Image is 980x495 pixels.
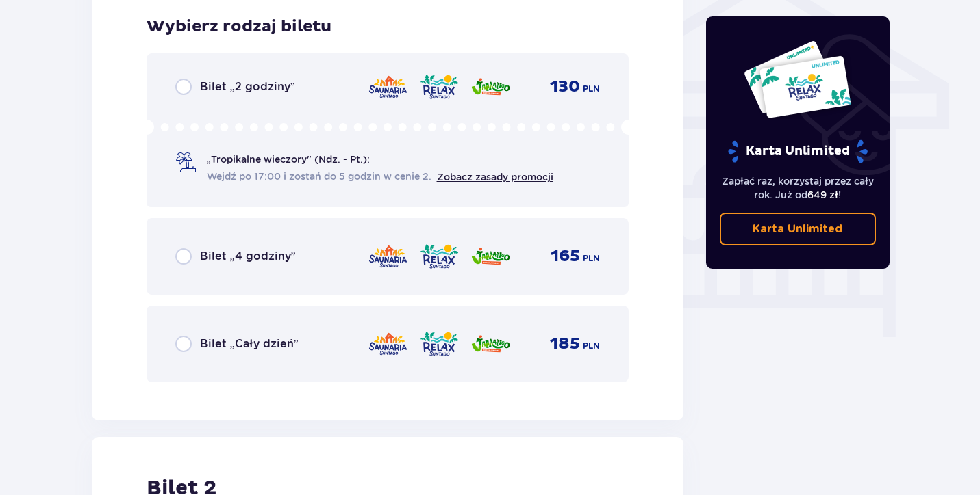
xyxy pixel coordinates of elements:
[807,189,838,200] span: 649 zł
[743,40,852,119] img: Dwie karty całoroczne do Suntago z napisem 'UNLIMITED RELAX', na białym tle z tropikalnymi liśćmi...
[583,83,600,95] span: PLN
[470,72,511,101] img: Jamango
[368,330,408,358] img: Saunaria
[470,242,511,271] img: Jamango
[550,77,580,97] span: 130
[470,330,511,358] img: Jamango
[200,336,299,351] span: Bilet „Cały dzień”
[419,330,460,358] img: Relax
[753,222,842,237] p: Karta Unlimited
[583,340,600,352] span: PLN
[368,242,408,271] img: Saunaria
[207,170,431,183] span: Wejdź po 17:00 i zostań do 5 godzin w cenie 2.
[200,249,296,264] span: Bilet „4 godziny”
[720,174,876,202] p: Zapłać raz, korzystaj przez cały rok. Już od !
[583,252,600,265] span: PLN
[727,139,869,163] p: Karta Unlimited
[437,172,553,183] a: Zobacz zasady promocji
[207,152,370,166] span: „Tropikalne wieczory" (Ndz. - Pt.):
[720,213,876,245] a: Karta Unlimited
[550,334,580,354] span: 185
[368,72,408,101] img: Saunaria
[200,79,295,94] span: Bilet „2 godziny”
[147,16,331,37] h3: Wybierz rodzaj biletu
[419,72,460,101] img: Relax
[551,246,580,267] span: 165
[419,242,460,271] img: Relax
